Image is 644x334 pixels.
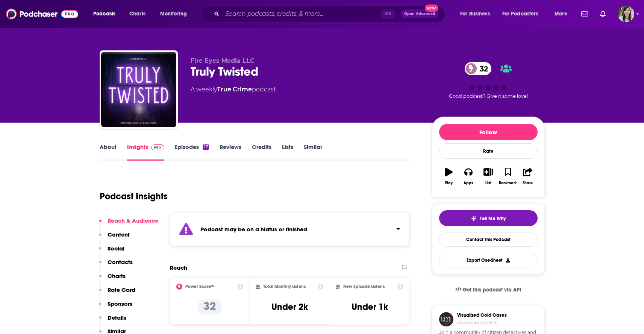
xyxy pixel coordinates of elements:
a: True Crime [217,86,252,93]
div: Apps [464,181,473,185]
h1: Podcast Insights [100,191,168,202]
a: Credits [252,143,271,161]
p: Details [108,314,126,321]
h4: Sponsored Content [457,320,507,325]
input: Search podcasts, credits, & more... [222,8,381,20]
button: Sponsors [99,300,132,314]
div: 17 [203,144,209,150]
a: Reviews [220,143,241,161]
p: 32 [197,299,222,314]
span: Tell Me Why [480,216,506,222]
button: Export One-Sheet [439,253,538,267]
a: Charts [124,8,150,20]
button: Charts [99,272,126,286]
button: open menu [88,8,125,20]
p: Social [108,245,124,252]
p: Rate Card [108,286,135,293]
div: List [485,181,491,185]
a: Get this podcast via API [449,281,527,299]
h3: Under 2k [271,301,308,313]
img: User Profile [618,6,634,22]
img: Truly Twisted [101,52,176,127]
button: open menu [549,8,577,20]
button: Bookmark [498,163,518,190]
p: Sponsors [108,300,132,307]
h3: Under 1k [352,301,388,313]
div: 32Good podcast? Give it some love! [432,57,545,104]
p: Content [108,231,130,238]
p: Contacts [108,258,133,266]
a: 32 [465,62,492,75]
a: InsightsPodchaser Pro [127,143,164,161]
h2: Power Score™ [185,284,215,289]
div: A weekly podcast [191,85,276,94]
div: Rate [439,143,538,159]
span: 32 [472,62,492,75]
button: Reach & Audience [99,217,158,231]
strong: Podcast may be on a hiatus or finished [200,226,307,233]
span: More [555,9,567,19]
div: Play [445,181,453,185]
button: Follow [439,124,538,140]
img: coldCase.18b32719.png [439,312,453,326]
section: Click to expand status details [170,213,410,246]
span: Monitoring [160,9,187,19]
h2: Total Monthly Listens [263,284,306,289]
button: open menu [497,8,549,20]
span: Logged in as devinandrade [618,6,634,22]
h3: Visualized Cold Cases [457,312,507,318]
button: open menu [455,8,499,20]
button: tell me why sparkleTell Me Why [439,210,538,226]
a: Show notifications dropdown [597,8,609,20]
button: Content [99,231,130,245]
a: Lists [282,143,293,161]
span: Fire Eyes Media LLC [191,57,255,64]
button: Rate Card [99,286,135,300]
a: Episodes17 [174,143,209,161]
a: About [100,143,117,161]
button: Contacts [99,258,133,272]
p: Charts [108,272,126,279]
img: tell me why sparkle [471,216,477,222]
p: Reach & Audience [108,217,158,224]
button: Details [99,314,126,328]
button: Share [518,163,537,190]
div: Share [523,181,533,185]
div: Search podcasts, credits, & more... [209,5,452,23]
h2: Reach [170,264,187,271]
span: Good podcast? Give it some love! [449,93,528,99]
button: Play [439,163,459,190]
span: For Business [460,9,490,19]
div: Bookmark [499,181,517,185]
span: New [425,5,438,12]
button: Show profile menu [618,6,634,22]
button: open menu [155,8,197,20]
button: Apps [459,163,478,190]
img: Podchaser Pro [151,144,164,150]
a: Contact This Podcast [439,232,538,247]
h2: New Episode Listens [343,284,385,289]
span: ⌘ K [381,9,395,19]
a: Show notifications dropdown [578,8,591,20]
button: Open AdvancedNew [401,9,439,18]
img: Podchaser - Follow, Share and Rate Podcasts [6,7,78,21]
span: Podcasts [93,9,115,19]
button: List [478,163,498,190]
span: For Podcasters [502,9,538,19]
button: Social [99,245,124,259]
span: Charts [129,9,145,19]
a: Similar [304,143,322,161]
span: Open Advanced [404,12,435,16]
span: Get this podcast via API [463,287,521,293]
